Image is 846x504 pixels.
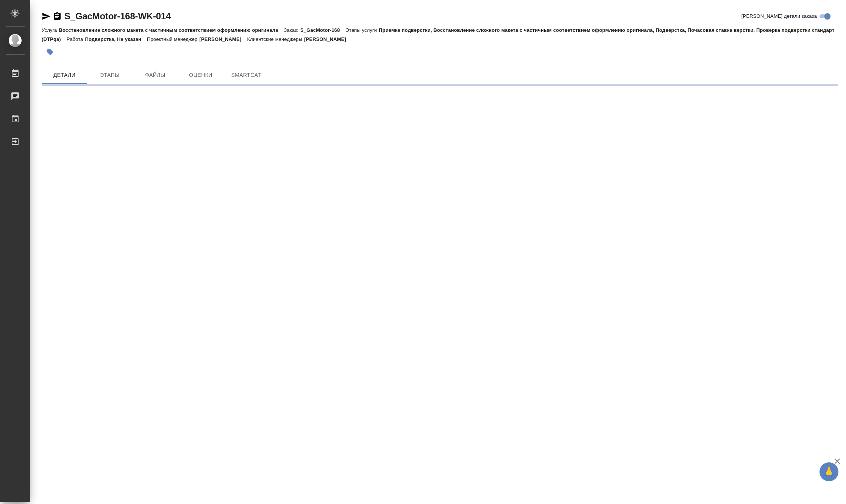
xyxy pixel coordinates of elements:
[67,36,85,42] p: Работа
[300,27,346,33] p: S_GacMotor-168
[53,12,62,21] button: Скопировать ссылку
[59,27,284,33] p: Восстановление сложного макета с частичным соответствием оформлению оригинала
[823,464,835,480] span: 🙏
[137,70,173,80] span: Файлы
[247,36,304,42] p: Клиентские менеджеры
[46,70,83,80] span: Детали
[741,12,817,20] span: [PERSON_NAME] детали заказа
[42,27,59,33] p: Услуга
[42,27,834,42] p: Приемка подверстки, Восстановление сложного макета с частичным соответствием оформлению оригинала...
[85,36,147,42] p: Подверстка, Не указан
[147,36,199,42] p: Проектный менеджер
[42,44,58,60] button: Добавить тэг
[304,36,352,42] p: [PERSON_NAME]
[819,462,838,481] button: 🙏
[42,12,51,21] button: Скопировать ссылку для ЯМессенджера
[346,27,379,33] p: Этапы услуги
[228,70,264,80] span: SmartCat
[199,36,247,42] p: [PERSON_NAME]
[92,70,128,80] span: Этапы
[183,70,219,80] span: Оценки
[64,11,171,21] a: S_GacMotor-168-WK-014
[284,27,300,33] p: Заказ:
